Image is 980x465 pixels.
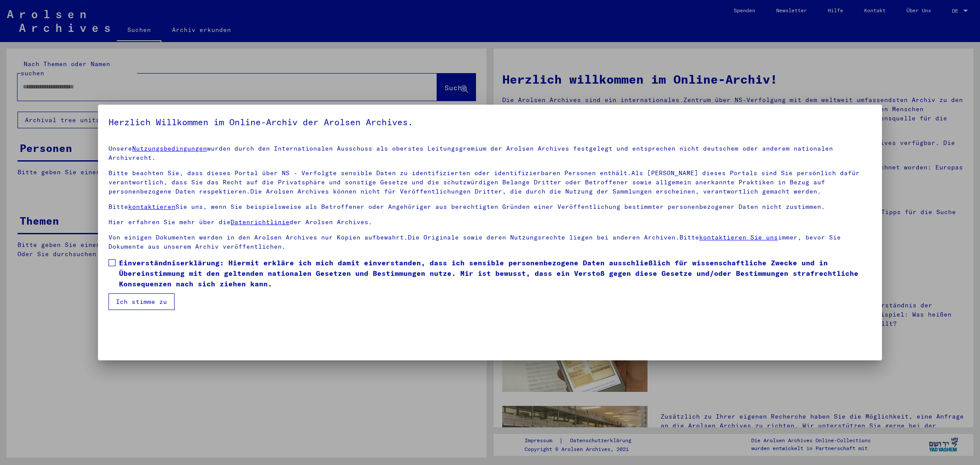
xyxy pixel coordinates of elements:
[108,144,871,162] p: Unsere wurden durch den Internationalen Ausschuss als oberstes Leitungsgremium der Arolsen Archiv...
[108,293,175,310] button: Ich stimme zu
[132,144,207,152] a: Nutzungsbedingungen
[108,233,871,251] p: Von einigen Dokumenten werden in den Arolsen Archives nur Kopien aufbewahrt.Die Originale sowie d...
[108,202,871,211] p: Bitte Sie uns, wenn Sie beispielsweise als Betroffener oder Angehöriger aus berechtigten Gründen ...
[231,218,290,226] a: Datenrichtlinie
[128,203,175,211] a: kontaktieren
[108,115,871,129] h5: Herzlich Willkommen im Online-Archiv der Arolsen Archives.
[119,257,871,289] span: Einverständniserklärung: Hiermit erkläre ich mich damit einverstanden, dass ich sensible personen...
[699,233,778,241] a: kontaktieren Sie uns
[108,169,871,196] p: Bitte beachten Sie, dass dieses Portal über NS - Verfolgte sensible Daten zu identifizierten oder...
[108,218,871,227] p: Hier erfahren Sie mehr über die der Arolsen Archives.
